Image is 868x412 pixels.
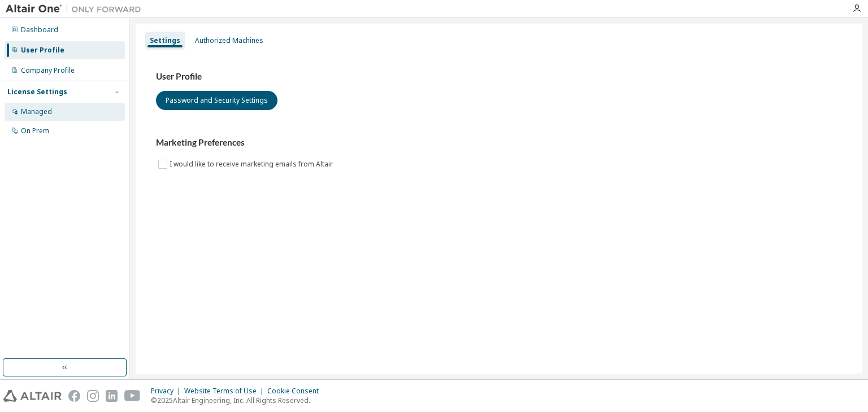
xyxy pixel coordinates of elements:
[21,107,52,116] div: Managed
[3,390,62,402] img: altair_logo.svg
[7,87,67,97] div: License Settings
[156,71,842,82] h3: User Profile
[195,36,263,45] div: Authorized Machines
[156,137,842,148] h3: Marketing Preferences
[267,387,325,396] div: Cookie Consent
[184,387,267,396] div: Website Terms of Use
[170,157,335,171] label: I would like to receive marketing emails from Altair
[151,396,325,405] p: © 2025 Altair Engineering, Inc. All Rights Reserved.
[151,387,184,396] div: Privacy
[21,46,64,55] div: User Profile
[87,390,99,402] img: instagram.svg
[21,25,58,34] div: Dashboard
[6,3,147,15] img: Altair One
[21,66,75,75] div: Company Profile
[150,36,180,45] div: Settings
[106,390,118,402] img: linkedin.svg
[124,390,141,402] img: youtube.svg
[68,390,80,402] img: facebook.svg
[21,126,49,135] div: On Prem
[156,91,277,110] button: Password and Security Settings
